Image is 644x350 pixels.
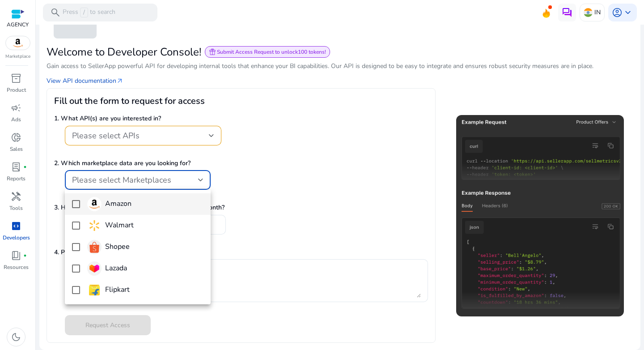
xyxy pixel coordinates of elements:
[87,197,102,211] img: amazon.svg
[105,221,134,230] h4: Walmart
[87,261,102,276] img: lazada-logo.webp
[87,218,102,233] img: walmart.svg
[105,200,131,208] h4: Amazon
[87,240,102,254] img: shopee-logo.webp
[105,243,130,251] h4: Shopee
[105,286,130,294] h4: Flipkart
[105,264,127,273] h4: Lazada
[87,283,102,297] img: flipkart.svg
